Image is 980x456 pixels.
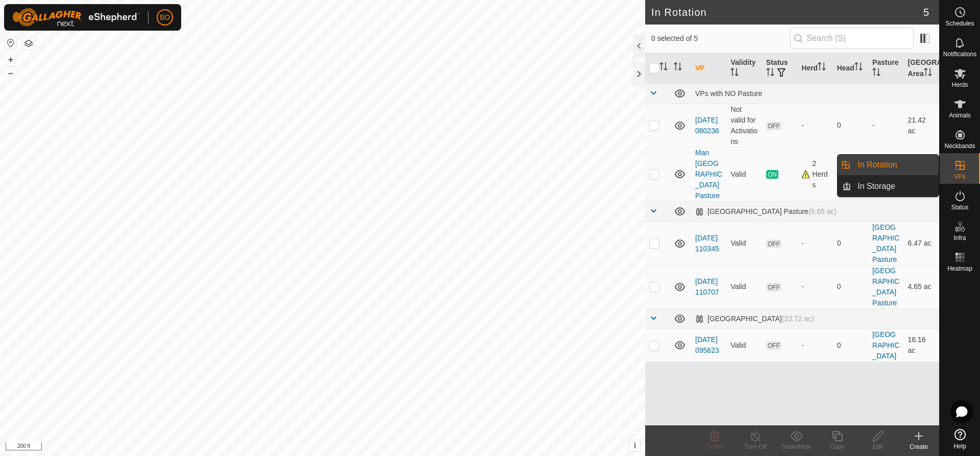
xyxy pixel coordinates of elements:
[695,335,719,354] a: [DATE] 095623
[766,341,781,350] span: OFF
[659,64,668,72] p-sorticon: Activate to sort
[776,442,817,451] div: Show/Hide
[945,20,974,27] span: Schedules
[924,69,932,78] p-sorticon: Activate to sort
[766,239,781,248] span: OFF
[726,265,762,308] td: Valid
[868,147,903,201] td: -
[782,315,814,323] span: (23.72 ac)
[951,204,968,210] span: Status
[674,64,682,72] p-sorticon: Activate to sort
[282,443,321,452] a: Privacy Policy
[872,223,899,263] a: [GEOGRAPHIC_DATA] Pasture
[706,443,724,450] span: Delete
[651,33,790,44] span: 0 selected of 5
[947,266,972,272] span: Heatmap
[953,235,966,241] span: Infra
[954,174,965,180] span: VPs
[695,315,814,323] div: [GEOGRAPHIC_DATA]
[857,159,897,171] span: In Rotation
[868,53,903,84] th: Pasture
[695,116,719,135] a: [DATE] 080236
[801,120,828,131] div: -
[790,28,914,49] input: Search (S)
[904,53,939,84] th: [GEOGRAPHIC_DATA] Area
[838,176,939,197] li: In Storage
[695,234,719,253] a: [DATE] 110345
[5,37,17,49] button: Reset Map
[726,104,762,147] td: Not valid for Activations
[868,104,903,147] td: -
[851,176,939,197] a: In Storage
[953,443,966,449] span: Help
[808,207,837,215] span: (6.65 ac)
[949,112,971,118] span: Animals
[12,8,140,27] img: Gallagher Logo
[833,53,868,84] th: Head
[943,51,976,57] span: Notifications
[940,425,980,453] a: Help
[766,283,781,292] span: OFF
[726,222,762,265] td: Valid
[22,37,35,50] button: Map Layers
[857,180,895,193] span: In Storage
[923,5,929,20] span: 5
[726,147,762,201] td: Valid
[695,207,837,216] div: [GEOGRAPHIC_DATA] Pasture
[904,222,939,265] td: 6.47 ac
[854,64,863,72] p-sorticon: Activate to sort
[5,67,17,79] button: –
[762,53,797,84] th: Status
[629,440,641,451] button: i
[651,6,923,18] h2: In Rotation
[801,281,828,292] div: -
[726,53,762,84] th: Validity
[818,64,826,72] p-sorticon: Activate to sort
[333,443,363,452] a: Contact Us
[904,265,939,308] td: 4.65 ac
[160,12,170,23] span: BO
[833,265,868,308] td: 0
[833,329,868,362] td: 0
[904,329,939,362] td: 16.16 ac
[838,155,939,175] li: In Rotation
[904,104,939,147] td: 21.42 ac
[695,89,935,98] div: VPs with NO Pasture
[801,158,828,190] div: 2 Herds
[5,54,17,66] button: +
[801,238,828,249] div: -
[695,149,722,200] a: Man [GEOGRAPHIC_DATA] Pasture
[872,330,899,360] a: [GEOGRAPHIC_DATA]
[817,442,857,451] div: Copy
[797,53,832,84] th: Herd
[735,442,776,451] div: Turn Off
[833,222,868,265] td: 0
[766,170,778,179] span: ON
[726,329,762,362] td: Valid
[730,69,739,78] p-sorticon: Activate to sort
[766,69,774,78] p-sorticon: Activate to sort
[766,122,781,130] span: OFF
[695,277,719,296] a: [DATE] 110707
[872,267,899,307] a: [GEOGRAPHIC_DATA] Pasture
[833,147,868,201] td: 7
[851,155,939,175] a: In Rotation
[944,143,975,149] span: Neckbands
[691,53,726,84] th: VP
[904,147,939,201] td: 18.93 ac
[857,442,898,451] div: Edit
[634,441,636,450] span: i
[898,442,939,451] div: Create
[872,69,880,78] p-sorticon: Activate to sort
[951,82,968,88] span: Herds
[833,104,868,147] td: 0
[801,340,828,351] div: -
